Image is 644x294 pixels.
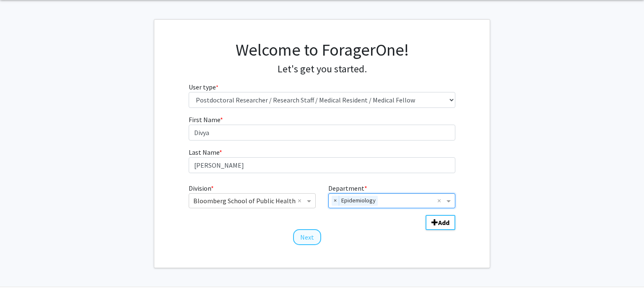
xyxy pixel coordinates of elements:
[6,256,36,288] iframe: Chat
[322,183,462,208] div: Department
[189,115,220,124] span: First Name
[293,229,321,245] button: Next
[328,193,455,208] ng-select: Department
[182,183,322,208] div: Division
[298,196,305,206] span: Clear all
[339,196,378,206] span: Epidemiology
[332,196,339,206] span: ×
[437,196,444,206] span: Clear all
[189,63,456,75] h4: Let's get you started.
[189,40,456,60] h1: Welcome to ForagerOne!
[189,148,219,156] span: Last Name
[189,82,218,92] label: User type
[189,193,316,208] ng-select: Division
[426,215,455,230] button: Add Division/Department
[438,218,449,227] b: Add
